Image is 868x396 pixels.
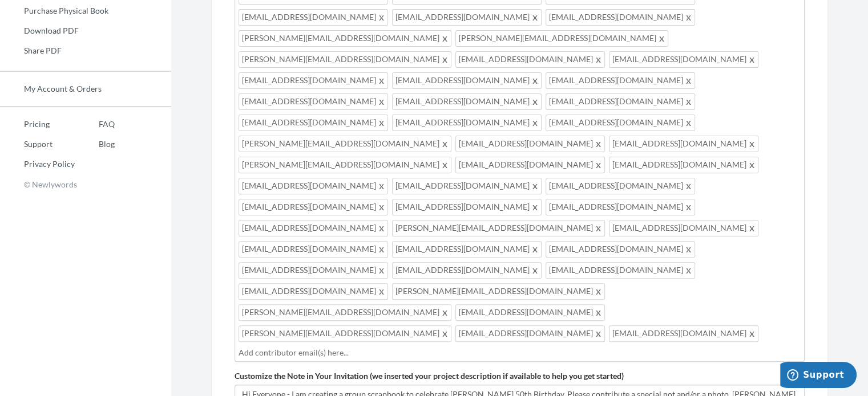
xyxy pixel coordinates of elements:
span: [PERSON_NAME][EMAIL_ADDRESS][DOMAIN_NAME] [239,157,451,173]
a: FAQ [75,116,115,133]
span: [EMAIL_ADDRESS][DOMAIN_NAME] [392,178,542,194]
span: [PERSON_NAME][EMAIL_ADDRESS][DOMAIN_NAME] [392,283,605,300]
span: [EMAIL_ADDRESS][DOMAIN_NAME] [392,9,542,26]
span: [EMAIL_ADDRESS][DOMAIN_NAME] [546,178,695,194]
span: [EMAIL_ADDRESS][DOMAIN_NAME] [239,9,388,26]
span: [EMAIL_ADDRESS][DOMAIN_NAME] [546,115,695,131]
span: [PERSON_NAME][EMAIL_ADDRESS][DOMAIN_NAME] [239,304,451,321]
span: [EMAIL_ADDRESS][DOMAIN_NAME] [609,325,758,342]
label: Customize the Note in Your Invitation (we inserted your project description if available to help ... [235,370,624,382]
span: [EMAIL_ADDRESS][DOMAIN_NAME] [609,136,758,152]
span: [EMAIL_ADDRESS][DOMAIN_NAME] [392,72,542,89]
span: [EMAIL_ADDRESS][DOMAIN_NAME] [392,115,542,131]
span: [EMAIL_ADDRESS][DOMAIN_NAME] [546,9,695,26]
span: [PERSON_NAME][EMAIL_ADDRESS][DOMAIN_NAME] [239,325,451,342]
a: Blog [75,136,115,153]
span: [EMAIL_ADDRESS][DOMAIN_NAME] [239,283,388,300]
span: [EMAIL_ADDRESS][DOMAIN_NAME] [455,304,605,321]
span: [EMAIL_ADDRESS][DOMAIN_NAME] [239,93,388,110]
span: [EMAIL_ADDRESS][DOMAIN_NAME] [546,72,695,89]
span: [EMAIL_ADDRESS][DOMAIN_NAME] [609,157,758,173]
span: [EMAIL_ADDRESS][DOMAIN_NAME] [392,199,542,215]
span: [PERSON_NAME][EMAIL_ADDRESS][DOMAIN_NAME] [455,30,668,47]
span: [EMAIL_ADDRESS][DOMAIN_NAME] [546,93,695,110]
span: [EMAIL_ADDRESS][DOMAIN_NAME] [455,136,605,152]
span: [EMAIL_ADDRESS][DOMAIN_NAME] [609,220,758,236]
span: [EMAIL_ADDRESS][DOMAIN_NAME] [455,157,605,173]
span: [EMAIL_ADDRESS][DOMAIN_NAME] [239,178,388,194]
span: [PERSON_NAME][EMAIL_ADDRESS][DOMAIN_NAME] [239,30,451,47]
span: [EMAIL_ADDRESS][DOMAIN_NAME] [392,262,542,279]
span: [PERSON_NAME][EMAIL_ADDRESS][DOMAIN_NAME] [239,136,451,152]
span: [EMAIL_ADDRESS][DOMAIN_NAME] [392,93,542,110]
span: [EMAIL_ADDRESS][DOMAIN_NAME] [546,241,695,258]
span: [EMAIL_ADDRESS][DOMAIN_NAME] [455,51,605,68]
span: [EMAIL_ADDRESS][DOMAIN_NAME] [239,72,388,89]
span: [EMAIL_ADDRESS][DOMAIN_NAME] [239,115,388,131]
span: [EMAIL_ADDRESS][DOMAIN_NAME] [609,51,758,68]
span: [EMAIL_ADDRESS][DOMAIN_NAME] [239,262,388,279]
span: [EMAIL_ADDRESS][DOMAIN_NAME] [546,262,695,279]
span: [EMAIL_ADDRESS][DOMAIN_NAME] [455,325,605,342]
span: [EMAIL_ADDRESS][DOMAIN_NAME] [546,199,695,215]
iframe: Opens a widget where you can chat to one of our agents [780,362,857,390]
span: [PERSON_NAME][EMAIL_ADDRESS][DOMAIN_NAME] [392,220,605,236]
span: [PERSON_NAME][EMAIL_ADDRESS][DOMAIN_NAME] [239,51,451,68]
input: Add contributor email(s) here... [239,346,801,359]
span: [EMAIL_ADDRESS][DOMAIN_NAME] [239,199,388,215]
span: [EMAIL_ADDRESS][DOMAIN_NAME] [239,241,388,258]
span: [EMAIL_ADDRESS][DOMAIN_NAME] [239,220,388,236]
span: [EMAIL_ADDRESS][DOMAIN_NAME] [392,241,542,258]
